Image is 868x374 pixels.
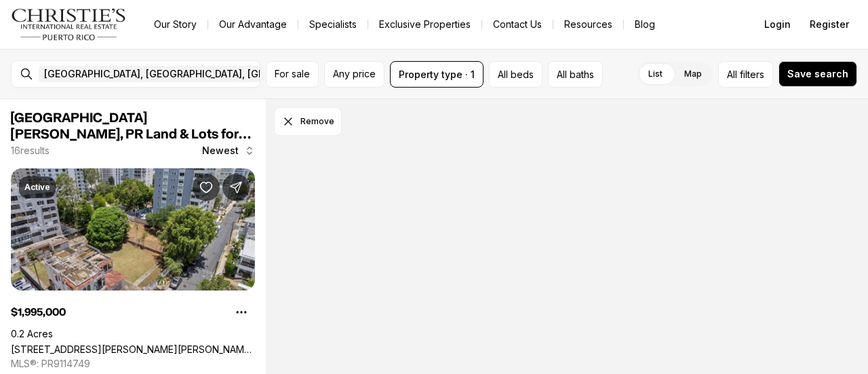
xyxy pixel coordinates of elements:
[11,111,251,157] span: [GEOGRAPHIC_DATA][PERSON_NAME], PR Land & Lots for Sale
[266,61,319,88] button: For sale
[333,69,376,79] span: Any price
[228,299,255,326] button: Property options
[390,61,484,88] button: Property type · 1
[208,15,298,34] a: Our Advantage
[44,69,344,79] span: [GEOGRAPHIC_DATA], [GEOGRAPHIC_DATA], [GEOGRAPHIC_DATA]
[222,174,250,201] button: Share Property
[810,19,849,30] span: Register
[637,62,673,86] label: List
[298,15,368,34] a: Specialists
[778,61,857,87] button: Save search
[143,15,208,34] a: Our Story
[482,15,553,34] button: Contact Us
[802,11,857,38] button: Register
[548,61,603,88] button: All baths
[275,69,310,79] span: For sale
[202,145,239,156] span: Newest
[756,11,799,38] button: Login
[624,15,666,34] a: Blog
[673,62,713,86] label: Map
[194,137,263,164] button: Newest
[11,145,50,156] p: 16 results
[740,67,764,81] span: filters
[324,61,384,88] button: Any price
[24,182,50,193] p: Active
[193,174,220,201] button: Save Property: 72 CALLE MANUEL RODRIGUEZ SERRA
[718,61,773,88] button: Allfilters
[553,15,623,34] a: Resources
[274,107,342,136] button: Dismiss drawing
[11,343,255,355] a: 72 CALLE MANUEL RODRIGUEZ SERRA, SAN JUAN PR, 00907
[489,61,542,88] button: All beds
[11,8,127,41] img: logo
[787,69,848,79] span: Save search
[727,67,737,81] span: All
[368,15,481,34] a: Exclusive Properties
[764,19,791,30] span: Login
